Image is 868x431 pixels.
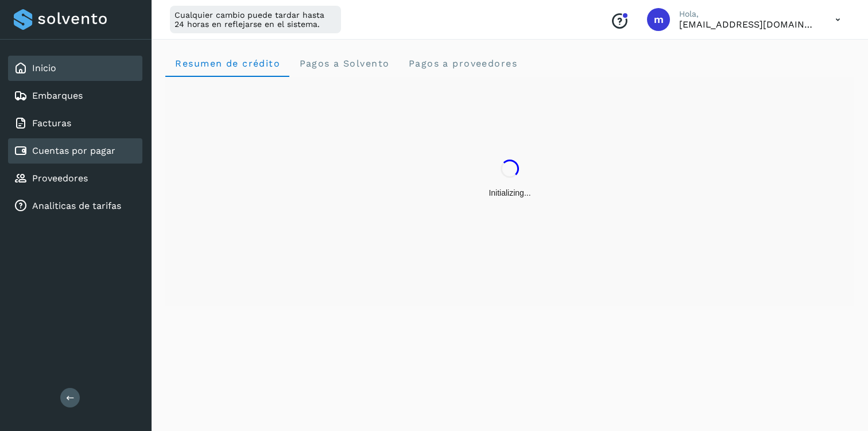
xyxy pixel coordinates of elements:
span: Pagos a proveedores [408,58,517,69]
a: Proveedores [32,173,88,184]
div: Cualquier cambio puede tardar hasta 24 horas en reflejarse en el sistema. [170,6,341,33]
a: Facturas [32,118,71,129]
a: Analiticas de tarifas [32,200,121,211]
div: Analiticas de tarifas [8,193,142,219]
div: Facturas [8,111,142,136]
a: Cuentas por pagar [32,145,115,156]
div: Inicio [8,56,142,81]
span: Pagos a Solvento [299,58,389,69]
div: Embarques [8,83,142,108]
p: Hola, [679,9,817,19]
p: mercedes@solvento.mx [679,19,817,30]
div: Cuentas por pagar [8,138,142,164]
div: Proveedores [8,166,142,191]
a: Inicio [32,63,56,73]
a: Embarques [32,90,83,101]
span: Resumen de crédito [175,58,280,69]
